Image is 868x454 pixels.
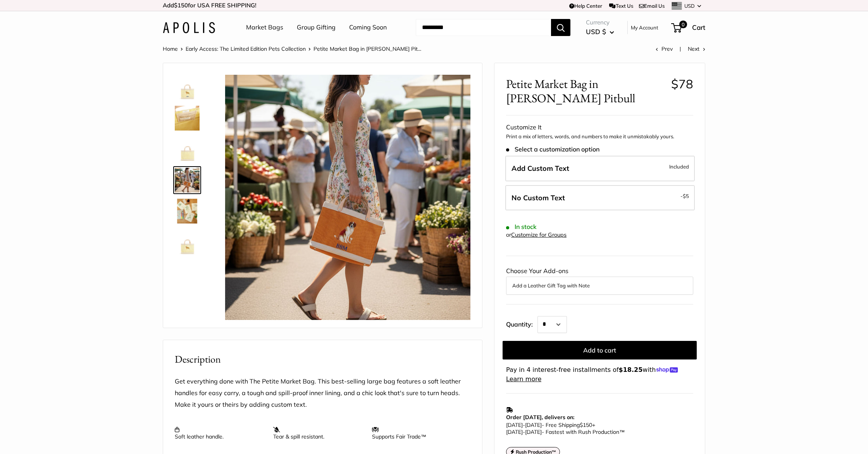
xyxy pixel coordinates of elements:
span: [DATE] [506,428,523,435]
div: or [506,230,567,240]
p: Supports Fair Trade™ [372,426,463,440]
a: Coming Soon [349,22,387,33]
a: Petite Market Bag in Daisy Golden Pitbull [173,166,201,194]
a: Petite Market Bag in Daisy Golden Pitbull [173,73,201,101]
label: Add Custom Text [505,156,695,181]
img: Petite Market Bag in Daisy Golden Pitbull [175,168,200,193]
a: Email Us [639,3,665,9]
a: Home [163,45,178,52]
input: Search... [416,19,551,36]
label: Quantity: [506,314,537,333]
p: Print a mix of letters, words, and numbers to make it unmistakably yours. [506,133,693,141]
a: Early Access: The Limited Edition Pets Collection [186,45,306,52]
img: Apolis [163,22,215,33]
button: Add to cart [503,341,697,359]
span: No Custom Text [511,193,565,202]
span: Cart [692,23,705,31]
img: Petite Market Bag in Daisy Golden Pitbull [225,75,470,320]
a: Petite Market Bag in Daisy Golden Pitbull [173,104,201,132]
img: Petite Market Bag in Daisy Golden Pitbull [175,230,200,255]
nav: Breadcrumb [163,44,421,54]
button: USD $ [586,26,614,38]
span: Select a customization option [506,146,599,153]
a: Prev [656,45,673,52]
a: description_The artist's desk in Ventura CA [173,197,201,225]
a: 0 Cart [672,21,705,34]
p: Tear & spill resistant. [273,426,364,440]
a: Market Bags [246,22,283,33]
span: $78 [671,76,693,91]
p: Get everything done with The Petite Market Bag. This best-selling large bag features a soft leath... [175,376,470,411]
span: $150 [580,421,592,428]
span: $5 [683,193,689,199]
span: In stock [506,223,537,230]
span: Currency [586,17,614,28]
a: Text Us [609,3,633,9]
span: Petite Market Bag in [PERSON_NAME] Pitbull [506,77,665,105]
a: Petite Market Bag in Daisy Golden Pitbull [173,135,201,163]
button: Add a Leather Gift Tag with Note [512,281,687,290]
a: My Account [631,23,658,32]
p: Soft leather handle. [175,426,265,440]
a: Petite Market Bag in Daisy Golden Pitbull [173,228,201,256]
a: Help Center [569,3,602,9]
img: Petite Market Bag in Daisy Golden Pitbull [175,75,200,100]
label: Leave Blank [505,185,695,211]
span: USD [684,3,695,9]
span: - Fastest with Rush Production™ [506,428,625,435]
span: Included [669,162,689,171]
h2: Description [175,352,470,367]
span: - [680,191,689,201]
p: - Free Shipping + [506,421,689,435]
img: description_The artist's desk in Ventura CA [175,199,200,224]
span: Add Custom Text [511,164,569,173]
span: - [523,421,525,428]
div: Choose Your Add-ons [506,265,693,295]
span: $150 [174,2,188,9]
span: - [523,428,525,435]
a: Group Gifting [297,22,336,33]
img: Petite Market Bag in Daisy Golden Pitbull [175,137,200,162]
a: Next [688,45,705,52]
span: 0 [679,21,687,28]
span: [DATE] [525,421,542,428]
a: Customize for Groups [511,231,567,238]
span: [DATE] [506,421,523,428]
strong: Order [DATE], delivers on: [506,414,574,421]
span: USD $ [586,28,606,36]
img: Petite Market Bag in Daisy Golden Pitbull [175,106,200,131]
span: Petite Market Bag in [PERSON_NAME] Pit... [313,45,421,52]
span: [DATE] [525,428,542,435]
button: Search [551,19,570,36]
div: Customize It [506,122,693,133]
